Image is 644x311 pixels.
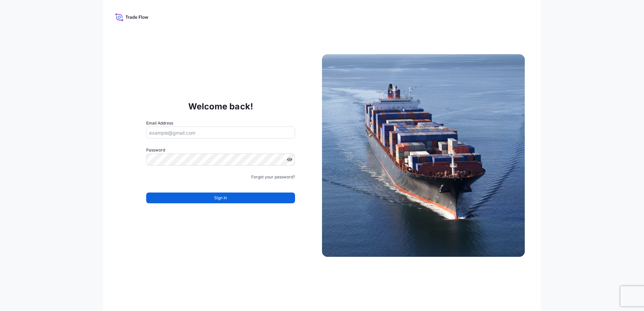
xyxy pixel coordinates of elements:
p: Welcome back! [188,101,253,112]
label: Email Address [146,120,173,127]
input: example@gmail.com [146,127,295,139]
span: Sign In [214,195,227,201]
button: Show password [287,157,292,162]
button: Sign In [146,193,295,203]
a: Forgot your password? [251,174,295,180]
label: Password [146,147,295,153]
img: Ship illustration [322,54,525,257]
